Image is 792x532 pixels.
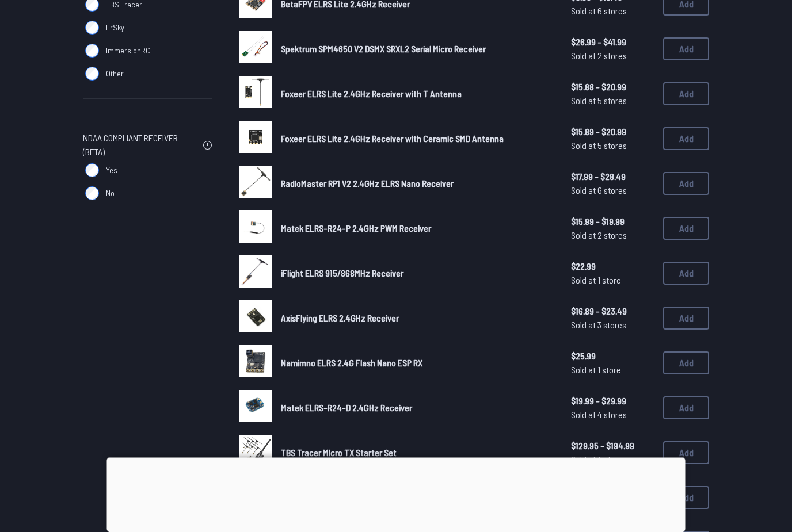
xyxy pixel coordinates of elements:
img: image [239,301,272,333]
span: Sold at 3 stores [571,319,654,332]
a: Matek ELRS-R24-P 2.4GHz PWM Receiver [281,222,553,236]
span: No [106,188,115,200]
a: Matek ELRS-R24-D 2.4GHz Receiver [281,401,553,415]
a: image [239,346,272,381]
input: ImmersionRC [85,44,99,58]
a: image [239,391,272,426]
button: Add [663,397,709,420]
a: image [239,32,272,67]
button: Add [663,38,709,61]
img: image [239,76,272,109]
a: AxisFlying ELRS 2.4GHz Receiver [281,312,553,326]
span: Sold at 5 stores [571,94,654,108]
img: image [239,32,272,64]
span: TBS Tracer Micro TX Starter Set [281,447,397,458]
span: Foxeer ELRS Lite 2.4GHz Receiver with Ceramic SMD Antenna [281,133,504,144]
span: Sold at 2 stores [571,49,654,63]
button: Add [663,217,709,240]
a: image [239,301,272,336]
a: image [239,76,272,112]
a: TBS Tracer Micro TX Starter Set [281,446,553,460]
span: $15.99 - $19.99 [571,215,654,229]
a: iFlight ELRS 915/868MHz Receiver [281,267,553,281]
span: Yes [106,165,117,177]
span: $16.89 - $23.49 [571,305,654,319]
span: NDAA Compliant Receiver (Beta) [83,132,199,159]
input: FrSky [85,21,99,35]
img: image [239,166,272,198]
input: Yes [85,164,99,178]
span: Sold at 1 store [571,274,654,288]
span: Sold at 6 stores [571,5,654,18]
button: Add [663,128,709,151]
button: Add [663,262,709,285]
a: image [239,435,272,471]
span: iFlight ELRS 915/868MHz Receiver [281,268,403,279]
img: image [239,211,272,243]
span: Sold at 6 stores [571,184,654,198]
span: Matek ELRS-R24-D 2.4GHz Receiver [281,403,412,414]
a: Spektrum SPM4650 V2 DSMX SRXL2 Serial Micro Receiver [281,43,553,56]
a: RadioMaster RP1 V2 2.4GHz ELRS Nano Receiver [281,177,553,191]
span: $129.95 - $194.99 [571,439,654,453]
span: Namimno ELRS 2.4G Flash Nano ESP RX [281,358,422,369]
span: $19.99 - $29.99 [571,395,654,408]
span: $25.99 [571,350,654,363]
button: Add [663,83,709,106]
span: Matek ELRS-R24-P 2.4GHz PWM Receiver [281,223,431,234]
a: image [239,256,272,292]
input: Other [85,67,99,81]
span: $17.99 - $28.49 [571,170,654,184]
span: RadioMaster RP1 V2 2.4GHz ELRS Nano Receiver [281,178,454,189]
img: image [239,435,272,468]
span: $26.99 - $41.99 [571,36,654,49]
input: No [85,187,99,201]
span: Sold at 2 stores [571,229,654,243]
span: Spektrum SPM4650 V2 DSMX SRXL2 Serial Micro Receiver [281,44,486,55]
span: Foxeer ELRS Lite 2.4GHz Receiver with T Antenna [281,89,462,99]
span: $22.99 [571,260,654,274]
a: image [239,121,272,157]
button: Add [663,173,709,196]
a: Namimno ELRS 2.4G Flash Nano ESP RX [281,357,553,370]
button: Add [663,487,709,510]
a: Foxeer ELRS Lite 2.4GHz Receiver with Ceramic SMD Antenna [281,132,553,146]
span: FrSky [106,22,124,34]
span: Sold at 4 stores [571,453,654,467]
span: ImmersionRC [106,45,150,57]
button: Add [663,307,709,330]
span: Sold at 1 store [571,363,654,377]
img: image [239,256,272,288]
button: Add [663,352,709,375]
img: image [239,346,272,378]
button: Add [663,442,709,465]
iframe: Advertisement [107,458,686,529]
img: image [239,391,272,423]
span: Sold at 5 stores [571,139,654,153]
img: image [239,121,272,154]
a: image [239,166,272,202]
span: $15.88 - $20.99 [571,81,654,94]
span: $15.89 - $20.99 [571,125,654,139]
a: Foxeer ELRS Lite 2.4GHz Receiver with T Antenna [281,87,553,101]
span: AxisFlying ELRS 2.4GHz Receiver [281,313,399,324]
span: Sold at 4 stores [571,408,654,422]
a: image [239,211,272,247]
span: Other [106,68,124,80]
